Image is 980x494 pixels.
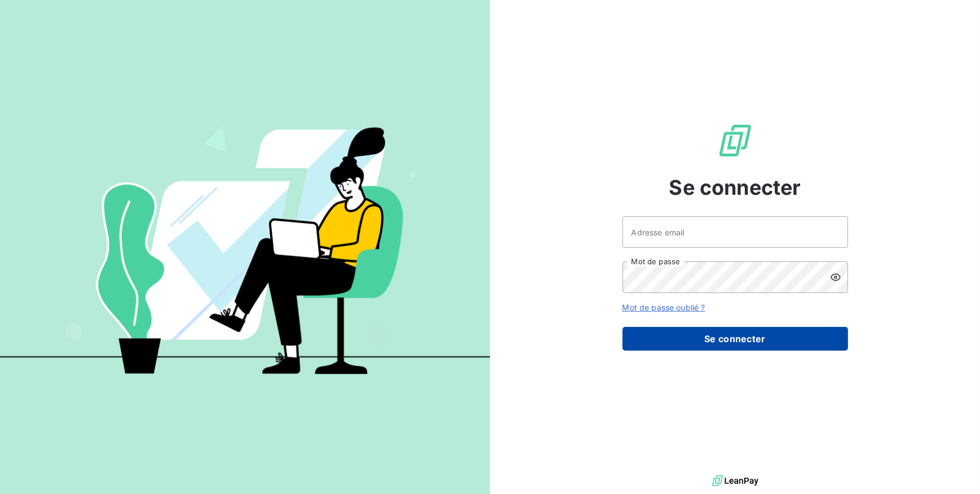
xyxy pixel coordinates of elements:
[623,216,848,248] input: placeholder
[669,172,801,203] span: Se connecter
[623,303,705,312] a: Mot de passe oublié ?
[712,473,758,489] img: logo
[623,327,848,351] button: Se connecter
[717,123,753,159] img: Logo LeanPay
